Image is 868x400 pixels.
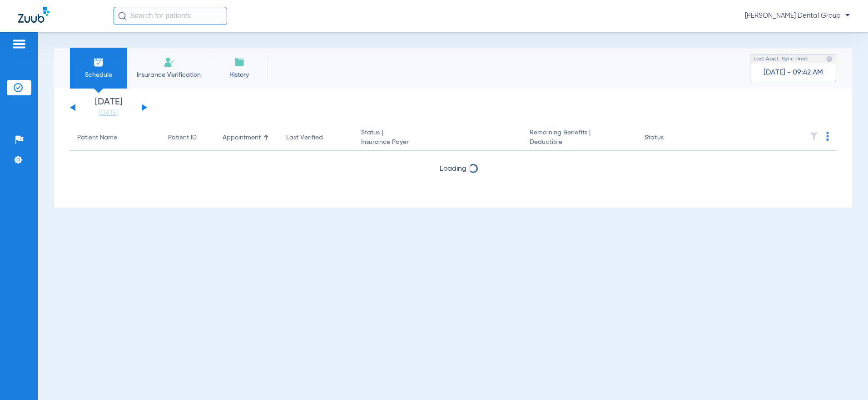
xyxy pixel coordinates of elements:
[77,133,117,143] div: Patient Name
[754,54,808,64] span: Last Appt. Sync Time:
[218,70,261,79] span: History
[118,12,126,20] img: Search Icon
[223,133,261,143] div: Appointment
[354,125,522,151] th: Status |
[93,57,104,68] img: Schedule
[114,7,227,25] input: Search for patients
[12,39,26,49] img: hamburger-icon
[77,133,154,143] div: Patient Name
[234,57,245,68] img: History
[223,133,272,143] div: Appointment
[826,132,829,141] img: group-dot-blue.svg
[168,133,208,143] div: Patient ID
[286,133,323,143] div: Last Verified
[134,70,204,79] span: Insurance Verification
[826,56,833,62] img: last sync help info
[81,109,136,118] a: [DATE]
[18,7,50,23] img: Zuub Logo
[745,11,850,20] span: [PERSON_NAME] Dental Group
[77,70,120,79] span: Schedule
[81,98,136,118] li: [DATE]
[440,165,466,173] span: Loading
[286,133,347,143] div: Last Verified
[168,133,197,143] div: Patient ID
[522,125,637,151] th: Remaining Benefits |
[809,132,818,141] img: filter.svg
[637,125,699,151] th: Status
[164,57,174,68] img: Manual Insurance Verification
[764,68,823,77] span: [DATE] - 09:42 AM
[361,138,515,147] span: Insurance Payer
[530,138,630,147] span: Deductible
